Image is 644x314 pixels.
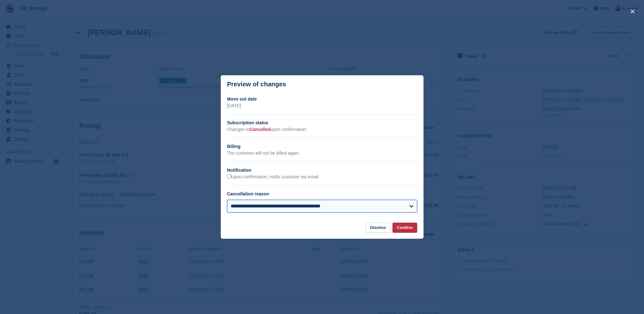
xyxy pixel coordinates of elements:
label: Upon confirmation, notify customer via email. [227,174,320,180]
h2: Notification [227,167,417,174]
button: Confirm [392,223,417,233]
button: close [628,6,638,16]
p: [DATE] [227,102,417,109]
p: Changes to upon confirmation. [227,126,417,133]
h2: Billing [227,143,417,150]
h2: Move out date [227,96,417,102]
p: The customer will not be billed again. [227,150,417,157]
label: Cancellation reason [227,191,269,196]
button: Dismiss [366,223,390,233]
span: Cancelled [250,127,271,132]
p: Preview of changes [227,81,286,88]
h2: Subscription status [227,120,417,126]
input: Upon confirmation, notify customer via email. [227,174,231,178]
